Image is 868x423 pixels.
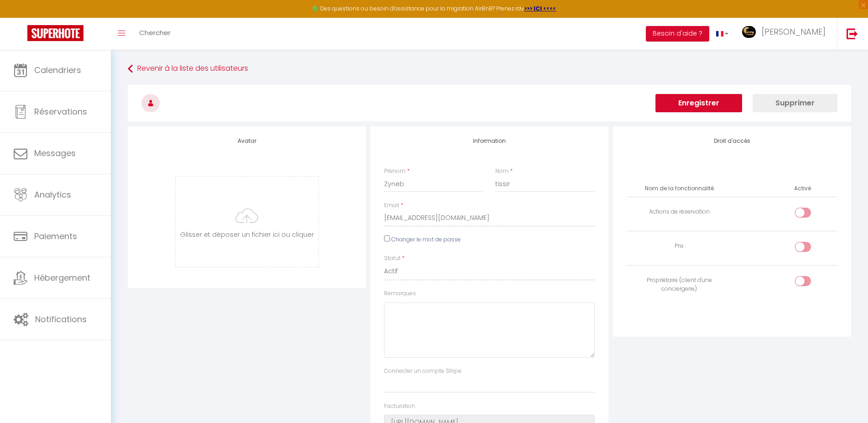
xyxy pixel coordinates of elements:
span: Analytics [34,189,71,200]
span: Paiements [34,230,77,242]
th: Activé [790,181,815,197]
h4: Information [384,138,595,144]
label: Nom [495,167,509,176]
label: Facturation [384,402,415,411]
th: Nom de la fonctionnalité [627,181,732,197]
img: ... [742,26,756,38]
span: [PERSON_NAME] [762,26,826,37]
span: Messages [34,147,76,159]
label: Connecter un compte Stripe [384,367,462,376]
label: Statut [384,254,400,263]
div: Actions de réservation [630,208,728,216]
h4: Droit d'accès [627,138,837,144]
label: Remarques [384,289,416,298]
button: Enregistrer [655,94,742,112]
a: >>> ICI <<<< [524,5,556,12]
h4: Avatar [141,138,352,144]
label: Prénom [384,167,405,176]
span: Chercher [139,28,171,37]
a: Revenir à la liste des utilisateurs [128,61,851,77]
label: Changer le mot de passe [391,235,461,244]
span: Notifications [35,313,87,325]
span: Réservations [34,106,87,117]
button: Supprimer [753,94,837,112]
button: Besoin d'aide ? [646,26,709,42]
img: logout [847,28,858,39]
div: Prix [630,242,728,251]
a: Chercher [132,18,177,50]
label: Email [384,201,399,210]
span: Calendriers [34,64,81,76]
div: Propriétaire (client d'une conciergerie) [630,276,728,293]
a: ... [PERSON_NAME] [735,18,837,50]
span: Hébergement [34,272,90,283]
img: Super Booking [27,25,83,41]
